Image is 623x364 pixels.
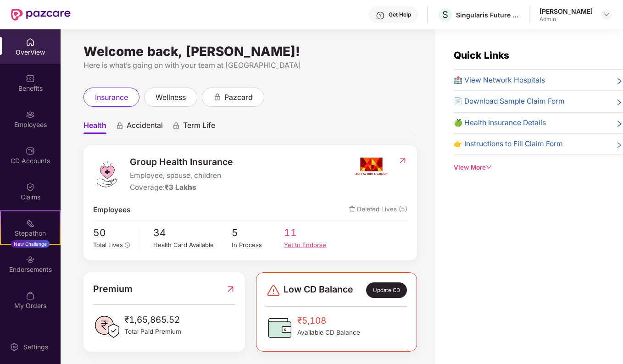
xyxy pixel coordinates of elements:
span: Health [83,121,106,134]
div: New Challenge [11,240,50,248]
span: S [442,9,448,20]
div: Update CD [366,282,407,298]
span: right [616,119,623,128]
img: insurerIcon [354,155,389,178]
span: Total Paid Premium [124,327,181,336]
div: Health Card Available [153,240,232,249]
span: Deleted Lives (5) [349,204,407,215]
span: ₹5,108 [297,314,360,328]
span: ₹1,65,865.52 [124,313,181,327]
img: RedirectIcon [226,282,235,296]
span: Total Lives [93,241,123,248]
div: Here is what’s going on with your team at [GEOGRAPHIC_DATA] [83,60,417,71]
img: svg+xml;base64,PHN2ZyBpZD0iQmVuZWZpdHMiIHhtbG5zPSJodHRwOi8vd3d3LnczLm9yZy8yMDAwL3N2ZyIgd2lkdGg9Ij... [26,74,35,83]
div: animation [116,121,124,130]
span: Employee, spouse, children [130,170,233,181]
div: [PERSON_NAME] [540,7,593,16]
span: right [616,77,623,86]
img: svg+xml;base64,PHN2ZyBpZD0iRGFuZ2VyLTMyeDMyIiB4bWxucz0iaHR0cDovL3d3dy53My5vcmcvMjAwMC9zdmciIHdpZH... [266,283,281,298]
img: svg+xml;base64,PHN2ZyBpZD0iSGVscC0zMngzMiIgeG1sbnM9Imh0dHA6Ly93d3cudzMub3JnLzIwMDAvc3ZnIiB3aWR0aD... [376,11,385,20]
div: Get Help [389,11,411,18]
span: Employees [93,204,131,215]
div: Singularis Future Serv India Private Limited [456,11,520,19]
div: Settings [21,342,51,352]
img: New Pazcare Logo [11,9,71,21]
img: PaidPremiumIcon [93,313,121,341]
span: pazcard [224,92,253,103]
span: 11 [284,225,336,240]
div: Welcome back, [PERSON_NAME]! [83,48,417,55]
img: deleteIcon [349,206,355,212]
div: Coverage: [130,182,233,193]
span: Premium [93,282,133,296]
div: Admin [540,16,593,23]
span: Available CD Balance [297,328,360,337]
img: svg+xml;base64,PHN2ZyB4bWxucz0iaHR0cDovL3d3dy53My5vcmcvMjAwMC9zdmciIHdpZHRoPSIyMSIgaGVpZ2h0PSIyMC... [26,219,35,228]
span: 🏥 View Network Hospitals [454,75,545,86]
img: svg+xml;base64,PHN2ZyBpZD0iQ0RfQWNjb3VudHMiIGRhdGEtbmFtZT0iQ0QgQWNjb3VudHMiIHhtbG5zPSJodHRwOi8vd3... [26,146,35,155]
span: info-circle [125,243,130,248]
span: Term Life [183,121,215,134]
img: CDBalanceIcon [266,314,294,342]
img: svg+xml;base64,PHN2ZyBpZD0iQ2xhaW0iIHhtbG5zPSJodHRwOi8vd3d3LnczLm9yZy8yMDAwL3N2ZyIgd2lkdGg9IjIwIi... [26,182,35,192]
div: animation [213,93,222,101]
div: In Process [232,240,284,249]
img: RedirectIcon [398,156,407,165]
img: svg+xml;base64,PHN2ZyBpZD0iRHJvcGRvd24tMzJ4MzIiIHhtbG5zPSJodHRwOi8vd3d3LnczLm9yZy8yMDAwL3N2ZyIgd2... [603,11,610,18]
span: right [616,98,623,107]
span: Group Health Insurance [130,155,233,169]
div: Yet to Endorse [284,240,336,249]
span: 📄 Download Sample Claim Form [454,96,565,107]
div: Stepathon [1,229,60,238]
span: 👉 Instructions to Fill Claim Form [454,138,563,149]
span: Low CD Balance [284,282,353,298]
img: svg+xml;base64,PHN2ZyBpZD0iRW1wbG95ZWVzIiB4bWxucz0iaHR0cDovL3d3dy53My5vcmcvMjAwMC9zdmciIHdpZHRoPS... [26,110,35,119]
span: 50 [93,225,133,240]
span: right [616,140,623,149]
img: svg+xml;base64,PHN2ZyBpZD0iSG9tZSIgeG1sbnM9Imh0dHA6Ly93d3cudzMub3JnLzIwMDAvc3ZnIiB3aWR0aD0iMjAiIG... [26,38,35,47]
span: down [486,164,492,171]
img: svg+xml;base64,PHN2ZyBpZD0iTXlfT3JkZXJzIiBkYXRhLW5hbWU9Ik15IE9yZGVycyIgeG1sbnM9Imh0dHA6Ly93d3cudz... [26,291,35,300]
div: View More [454,163,623,172]
span: 5 [232,225,284,240]
span: Accidental [127,121,163,134]
span: insurance [95,92,128,103]
span: ₹3 Lakhs [165,183,196,192]
span: 🍏 Health Insurance Details [454,117,546,128]
div: animation [172,121,180,130]
span: wellness [156,92,186,103]
span: Quick Links [454,50,509,61]
img: logo [93,160,121,188]
img: svg+xml;base64,PHN2ZyBpZD0iRW5kb3JzZW1lbnRzIiB4bWxucz0iaHR0cDovL3d3dy53My5vcmcvMjAwMC9zdmciIHdpZH... [26,255,35,264]
span: 34 [153,225,232,240]
img: svg+xml;base64,PHN2ZyBpZD0iU2V0dGluZy0yMHgyMCIgeG1sbnM9Imh0dHA6Ly93d3cudzMub3JnLzIwMDAvc3ZnIiB3aW... [10,342,19,352]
